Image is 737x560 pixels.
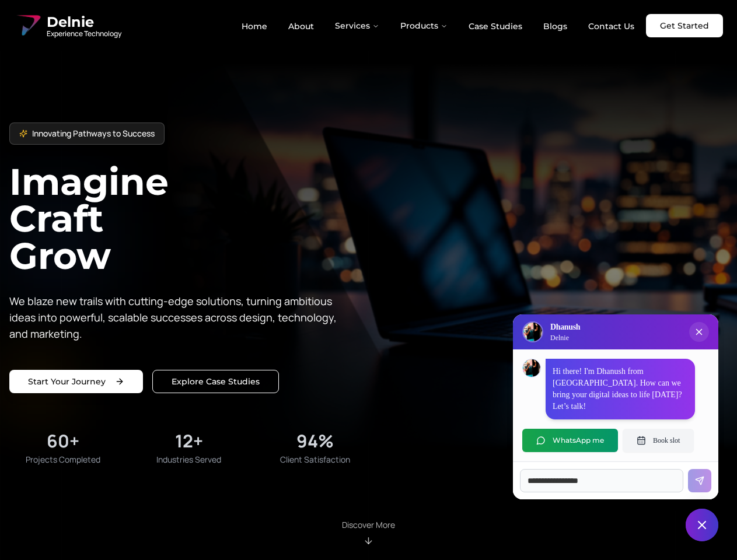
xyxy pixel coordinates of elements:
span: Projects Completed [26,454,100,466]
span: Industries Served [156,454,221,466]
a: Blogs [534,16,577,36]
span: Innovating Pathways to Success [32,128,155,139]
a: About [279,16,323,36]
h3: Dhanush [550,321,580,333]
a: Get Started [646,14,723,37]
a: Start your project with us [9,370,143,393]
button: Services [326,14,389,37]
a: Contact Us [579,16,644,36]
div: 94% [296,430,334,452]
button: Close chat [686,509,718,541]
nav: Main [232,14,644,37]
div: Scroll to About section [342,519,395,546]
span: Delnie [47,13,121,32]
a: Delnie Logo Full [14,12,121,40]
div: 60+ [47,430,79,452]
span: Experience Technology [47,29,121,38]
div: 12+ [175,430,203,452]
button: WhatsApp me [522,429,618,452]
span: Client Satisfaction [280,454,350,466]
button: Close chat popup [689,322,709,342]
p: We blaze new trails with cutting-edge solutions, turning ambitious ideas into powerful, scalable ... [9,293,345,342]
a: Explore our solutions [152,370,279,393]
a: Home [232,16,277,36]
a: Case Studies [459,16,532,36]
p: Delnie [550,333,580,342]
img: Delnie Logo [523,323,542,341]
img: Dhanush [523,359,540,377]
img: Delnie Logo [14,12,42,40]
p: Hi there! I'm Dhanush from [GEOGRAPHIC_DATA]. How can we bring your digital ideas to life [DATE]?... [553,366,688,412]
p: Discover More [342,519,395,531]
button: Products [391,14,457,37]
h1: Imagine Craft Grow [9,163,369,274]
button: Book slot [623,429,694,452]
